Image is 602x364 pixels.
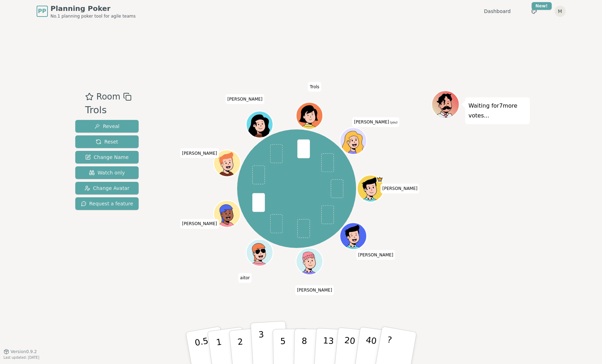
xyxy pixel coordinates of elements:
[295,285,334,295] span: Click to change your name
[484,8,511,15] a: Dashboard
[89,169,125,176] span: Watch only
[381,184,419,193] span: Click to change your name
[81,200,133,207] span: Request a feature
[96,90,120,103] span: Room
[75,120,139,133] button: Reveal
[180,219,219,229] span: Click to change your name
[75,197,139,210] button: Request a feature
[238,273,252,283] span: Click to change your name
[352,117,399,127] span: Click to change your name
[555,6,566,17] button: M
[96,138,118,145] span: Reset
[4,349,37,355] button: Version0.9.2
[84,185,129,192] span: Change Avatar
[75,151,139,164] button: Change Name
[51,13,136,19] span: No.1 planning poker tool for agile teams
[94,123,119,130] span: Reveal
[4,356,39,359] span: Last updated: [DATE]
[75,166,139,179] button: Watch only
[528,5,540,18] button: New!
[356,250,395,260] span: Click to change your name
[308,82,321,92] span: Click to change your name
[85,90,94,103] button: Add as favourite
[75,135,139,148] button: Reset
[469,101,526,121] p: Waiting for 7 more votes...
[532,2,552,10] div: New!
[37,4,136,19] a: PPPlanning PokerNo.1 planning poker tool for agile teams
[85,154,128,161] span: Change Name
[38,7,46,15] span: PP
[11,349,37,355] span: Version 0.9.2
[341,128,366,153] button: Click to change your avatar
[389,121,398,124] span: (you)
[180,148,219,158] span: Click to change your name
[85,103,132,117] div: Trols
[226,94,264,104] span: Click to change your name
[376,176,383,183] span: Samuel is the host
[75,182,139,194] button: Change Avatar
[51,4,136,13] span: Planning Poker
